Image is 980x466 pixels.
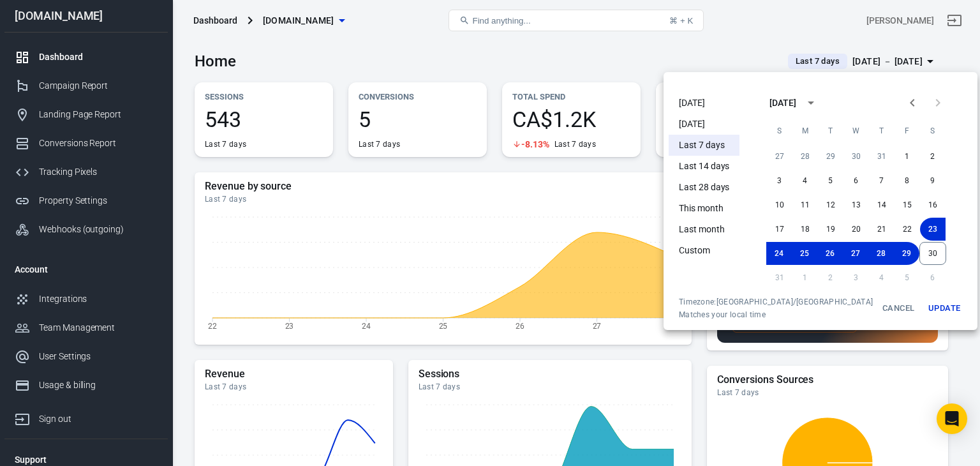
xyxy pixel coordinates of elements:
li: Last month [669,219,739,240]
li: [DATE] [669,93,739,114]
button: 29 [818,145,843,168]
button: 25 [792,242,817,265]
button: Cancel [878,297,919,320]
button: 30 [919,242,946,265]
span: Monday [794,118,817,144]
span: Wednesday [845,118,868,144]
button: 21 [869,218,895,241]
button: 8 [895,169,920,192]
button: 2 [920,145,946,168]
button: 24 [766,242,792,265]
span: Matches your local time [679,310,873,320]
li: [DATE] [669,114,739,135]
button: 12 [818,193,843,216]
button: 3 [767,169,792,192]
button: 30 [843,145,869,168]
button: 20 [843,218,869,241]
button: 19 [818,218,843,241]
li: This month [669,198,739,219]
button: 11 [792,193,818,216]
button: 28 [792,145,818,168]
button: 1 [895,145,920,168]
button: 27 [767,145,792,168]
div: [DATE] [769,96,796,110]
button: 14 [869,193,895,216]
button: calendar view is open, switch to year view [800,92,822,114]
span: Thursday [870,118,893,144]
span: Tuesday [819,118,842,144]
button: Previous month [900,90,925,116]
div: Open Intercom Messenger [937,403,967,434]
button: 26 [817,242,843,265]
button: 13 [843,193,869,216]
button: 27 [843,242,868,265]
span: Saturday [921,118,944,144]
li: Last 14 days [669,156,739,177]
li: Last 7 days [669,135,739,156]
button: 7 [869,169,895,192]
button: 28 [868,242,894,265]
button: 29 [894,242,919,265]
button: 4 [792,169,818,192]
button: 6 [843,169,869,192]
button: 23 [920,218,946,241]
button: 9 [920,169,946,192]
span: Friday [896,118,919,144]
button: Update [924,297,965,320]
button: 31 [869,145,895,168]
button: 10 [767,193,792,216]
button: 15 [895,193,920,216]
button: 16 [920,193,946,216]
button: 22 [895,218,920,241]
div: Timezone: [GEOGRAPHIC_DATA]/[GEOGRAPHIC_DATA] [679,297,873,307]
li: Last 28 days [669,177,739,198]
button: 5 [818,169,843,192]
button: 18 [792,218,818,241]
button: 17 [767,218,792,241]
span: Sunday [768,118,791,144]
li: Custom [669,240,739,261]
